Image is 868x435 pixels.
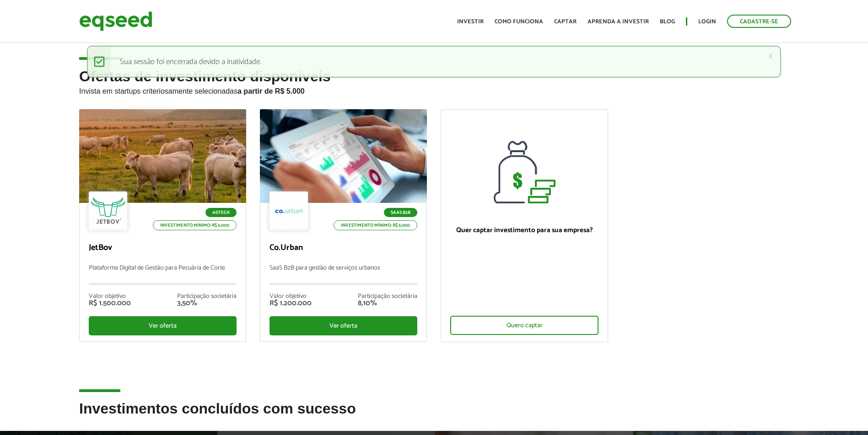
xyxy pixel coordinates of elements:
div: 3,50% [177,300,237,307]
a: Login [698,19,716,25]
div: 8,10% [358,300,417,307]
div: Participação societária [177,293,237,300]
p: Investimento mínimo: R$ 5.000 [153,220,237,230]
h2: Ofertas de investimento disponíveis [79,69,789,109]
div: Ver oferta [89,316,237,335]
p: SaaS B2B [384,208,417,217]
a: SaaS B2B Investimento mínimo: R$ 5.000 Co.Urban SaaS B2B para gestão de serviços urbanos Valor ob... [260,109,427,342]
a: Cadastre-se [727,15,791,28]
p: Investimento mínimo: R$ 5.000 [334,220,417,230]
div: Quero captar [450,316,598,335]
p: JetBov [89,243,237,253]
p: Invista em startups criteriosamente selecionadas [79,85,789,95]
p: Co.Urban [270,243,417,253]
a: Investir [457,19,484,25]
div: Valor objetivo [89,293,131,300]
strong: a partir de R$ 5.000 [237,87,305,95]
div: Ver oferta [270,316,417,335]
div: Participação societária [358,293,417,300]
h2: Investimentos concluídos com sucesso [79,401,789,430]
a: Quer captar investimento para sua empresa? Quero captar [441,109,608,342]
a: Aprenda a investir [588,19,649,25]
div: Valor objetivo [270,293,312,300]
p: SaaS B2B para gestão de serviços urbanos [270,265,417,284]
a: Como funciona [495,19,543,25]
p: Quer captar investimento para sua empresa? [450,226,598,234]
a: Agtech Investimento mínimo: R$ 5.000 JetBov Plataforma Digital de Gestão para Pecuária de Corte V... [79,109,246,342]
p: Plataforma Digital de Gestão para Pecuária de Corte [89,265,237,284]
img: EqSeed [79,9,152,33]
div: R$ 1.500.000 [89,300,131,307]
p: Agtech [205,208,237,217]
a: Blog [660,19,675,25]
a: Captar [554,19,577,25]
div: Sua sessão foi encerrada devido a inatividade. [87,46,782,78]
a: × [768,51,773,61]
div: R$ 1.200.000 [270,300,312,307]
